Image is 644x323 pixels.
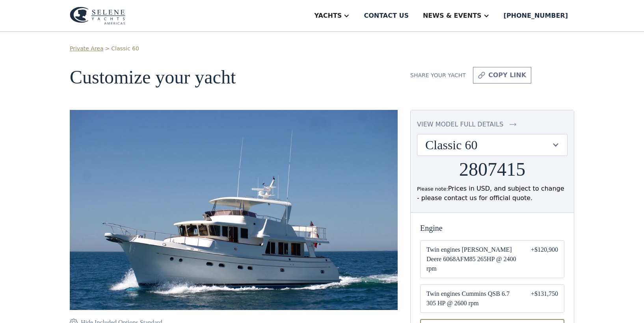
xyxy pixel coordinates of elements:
[531,289,558,308] div: +$131,750
[111,45,139,53] a: Classic 60
[105,45,110,53] div: >
[420,222,564,234] div: Engine
[417,184,568,203] div: Prices in USD, and subject to change - please contact us for official quote.
[531,245,558,273] div: +$120,900
[473,67,531,84] a: copy link
[510,120,516,129] img: icon
[417,186,448,192] span: Please note:
[426,289,518,308] span: Twin engines Cummins QSB 6.7 305 HP @ 2600 rpm
[426,245,518,273] span: Twin engines [PERSON_NAME] Deere 6068AFM85 265HP @ 2400 rpm
[478,71,485,80] img: icon
[70,7,125,25] img: logo
[425,137,551,152] div: Classic 60
[70,67,398,88] h1: Customize your yacht
[364,11,409,20] div: Contact us
[70,45,103,53] a: Private Area
[410,71,466,80] div: Share your yacht
[314,11,342,20] div: Yachts
[459,159,525,180] h2: 2807415
[488,71,526,80] div: copy link
[417,120,568,129] a: view model full details
[423,11,482,20] div: News & EVENTS
[417,120,503,129] div: view model full details
[504,11,568,20] div: [PHONE_NUMBER]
